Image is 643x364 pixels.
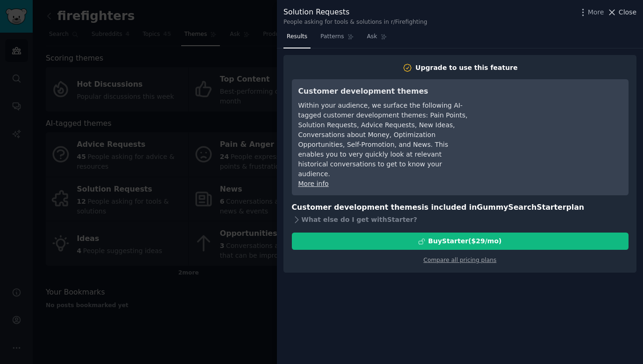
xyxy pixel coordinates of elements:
button: More [578,7,604,17]
span: Close [619,7,636,17]
div: Within your audience, we surface the following AI-tagged customer development themes: Pain Points... [298,101,469,179]
div: What else do I get with Starter ? [292,213,629,226]
a: Ask [364,29,390,48]
div: Upgrade to use this feature [416,63,518,73]
a: Compare all pricing plans [424,257,496,263]
a: Patterns [317,29,357,48]
span: Ask [367,33,377,41]
a: Results [283,29,311,48]
span: More [588,7,604,17]
span: GummySearch Starter [477,203,566,212]
iframe: YouTube video player [482,86,622,156]
button: BuyStarter($29/mo) [292,233,629,250]
button: Close [607,7,636,17]
h3: Customer development themes is included in plan [292,202,629,213]
h3: Customer development themes [298,86,469,97]
span: Patterns [320,33,344,41]
span: Results [287,33,307,41]
div: Buy Starter ($ 29 /mo ) [428,236,502,246]
a: More info [298,180,329,187]
div: People asking for tools & solutions in r/Firefighting [283,18,427,27]
div: Solution Requests [283,7,427,18]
